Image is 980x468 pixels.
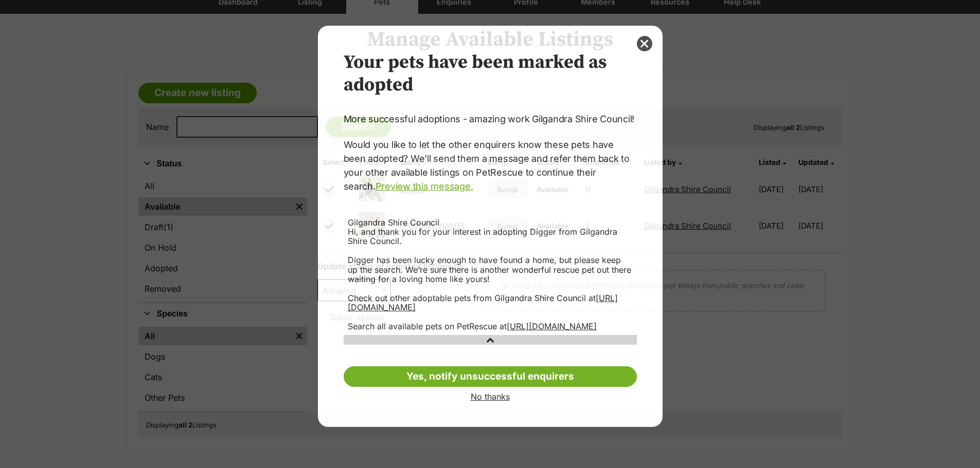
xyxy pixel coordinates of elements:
a: Preview this message. [376,181,473,192]
p: More successful adoptions - amazing work Gilgandra Shire Council! [344,112,637,126]
div: Hi, and thank you for your interest in adopting Digger from Gilgandra Shire Council. Digger has b... [348,227,633,331]
a: [URL][DOMAIN_NAME] [348,293,618,312]
a: No thanks [344,392,637,401]
h2: Your pets have been marked as adopted [344,51,637,97]
span: Gilgandra Shire Council [348,217,439,228]
p: Would you like to let the other enquirers know these pets have been adopted? We’ll send them a me... [344,138,637,193]
a: Yes, notify unsuccessful enquirers [344,366,637,387]
a: [URL][DOMAIN_NAME] [507,321,597,331]
button: close [637,36,652,51]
